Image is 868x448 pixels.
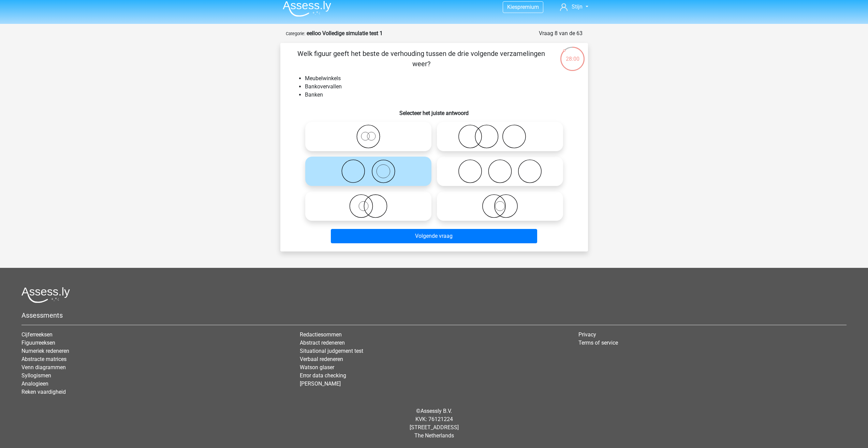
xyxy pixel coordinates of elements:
[305,74,577,83] li: Meubelwinkels
[21,389,66,395] a: Reken vaardigheid
[21,372,51,379] a: Syllogismen
[16,402,852,445] div: © KVK: 76121224 [STREET_ADDRESS] The Netherlands
[21,287,70,303] img: Assessly logo
[305,83,577,91] li: Bankovervallen
[300,339,345,346] a: Abstract redeneren
[21,380,48,387] a: Analogieen
[539,29,583,38] div: Vraag 8 van de 63
[305,91,577,99] li: Banken
[507,4,517,10] span: Kies
[21,311,847,319] h5: Assessments
[21,331,53,338] a: Cijferreeksen
[560,46,585,63] div: 28:00
[21,364,66,371] a: Venn diagrammen
[572,3,583,10] span: Stijn
[291,48,551,69] p: Welk figuur geeft het beste de verhouding tussen de drie volgende verzamelingen weer?
[578,331,596,338] a: Privacy
[300,348,363,354] a: Situational judgement test
[21,348,69,354] a: Numeriek redeneren
[300,356,343,362] a: Verbaal redeneren
[421,408,452,414] a: Assessly B.V.
[517,4,539,10] span: premium
[300,364,334,371] a: Watson glaser
[300,372,346,379] a: Error data checking
[283,1,331,17] img: Assessly
[503,2,543,12] a: Kiespremium
[21,356,67,362] a: Abstracte matrices
[21,339,55,346] a: Figuurreeksen
[300,331,342,338] a: Redactiesommen
[578,339,618,346] a: Terms of service
[291,104,577,116] h6: Selecteer het juiste antwoord
[331,229,537,243] button: Volgende vraag
[300,380,341,387] a: [PERSON_NAME]
[286,31,305,36] small: Categorie:
[557,3,591,11] a: Stijn
[307,30,383,37] strong: eelloo Volledige simulatie test 1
